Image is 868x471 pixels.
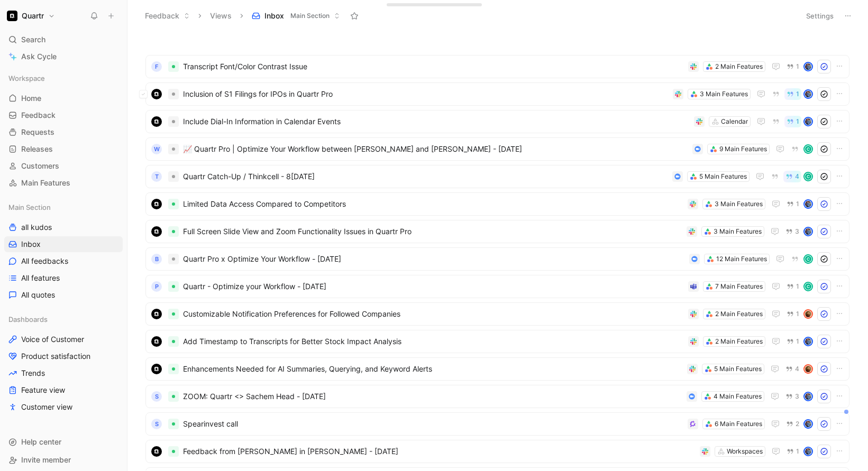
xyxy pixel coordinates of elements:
[21,437,61,446] span: Help center
[784,308,801,320] button: 1
[151,446,162,457] img: logo
[183,253,685,265] span: Quartr Pro x Optimize Your Workflow - [DATE]
[805,338,812,345] img: avatar
[805,228,812,235] img: avatar
[183,390,682,403] span: ZOOM: Quartr <> Sachem Head - [DATE]
[145,357,849,381] a: logoEnhancements Needed for AI Summaries, Querying, and Keyword Alerts5 Main Features4avatar
[145,440,849,463] a: logoFeedback from [PERSON_NAME] in [PERSON_NAME] - [DATE]Workspaces1avatar
[21,273,60,283] span: All features
[22,11,44,21] h1: Quartr
[4,8,58,23] button: QuartrQuartr
[4,382,123,398] a: Feature view
[4,287,123,303] a: All quotes
[290,11,330,21] span: Main Section
[721,116,748,127] div: Calendar
[145,275,849,298] a: PQuartr - Optimize your Workflow - [DATE]7 Main Features1C
[4,311,123,415] div: DashboardsVoice of CustomerProduct satisfactionTrendsFeature viewCustomer view
[21,50,57,63] span: Ask Cycle
[4,32,123,48] div: Search
[4,199,123,303] div: Main Sectionall kudosInboxAll feedbacksAll featuresAll quotes
[805,420,812,428] img: avatar
[151,116,162,127] img: logo
[21,334,84,345] span: Voice of Customer
[796,283,799,290] span: 1
[145,192,849,216] a: logoLimited Data Access Compared to Competitors3 Main Features1avatar
[183,225,682,238] span: Full Screen Slide View and Zoom Functionality Issues in Quartr Pro
[805,200,812,208] img: avatar
[247,8,345,24] button: InboxMain Section
[4,219,123,235] a: all kudos
[145,330,849,353] a: logoAdd Timestamp to Transcripts for Better Stock Impact Analysis2 Main Features1avatar
[183,60,684,73] span: Transcript Font/Color Contrast Issue
[715,199,763,209] div: 3 Main Features
[8,314,48,325] span: Dashboards
[183,143,688,155] span: 📈 Quartr Pro | Optimize Your Workflow between [PERSON_NAME] and [PERSON_NAME] - [DATE]
[21,256,68,266] span: All feedbacks
[21,93,41,104] span: Home
[784,281,801,292] button: 1
[183,280,684,293] span: Quartr - Optimize your Workflow - [DATE]
[784,116,801,127] button: 1
[151,171,162,182] div: T
[183,198,683,210] span: Limited Data Access Compared to Competitors
[4,236,123,252] a: Inbox
[264,11,284,21] span: Inbox
[805,393,812,400] img: avatar
[796,448,799,455] span: 1
[783,171,801,182] button: 4
[795,393,799,400] span: 3
[783,226,801,237] button: 3
[715,336,763,347] div: 2 Main Features
[715,309,763,319] div: 2 Main Features
[4,348,123,364] a: Product satisfaction
[21,239,41,250] span: Inbox
[21,290,55,300] span: All quotes
[715,61,763,72] div: 2 Main Features
[4,107,123,123] a: Feedback
[4,124,123,140] a: Requests
[8,73,45,84] span: Workspace
[145,165,849,188] a: TQuartr Catch-Up / Thinkcell - 8[DATE]5 Main Features4C
[21,161,59,171] span: Customers
[21,33,45,46] span: Search
[21,178,70,188] span: Main Features
[21,351,90,362] span: Product satisfaction
[183,445,696,458] span: Feedback from [PERSON_NAME] in [PERSON_NAME] - [DATE]
[183,308,684,320] span: Customizable Notification Preferences for Followed Companies
[151,419,162,429] div: S
[21,368,45,378] span: Trends
[151,89,162,99] img: logo
[784,446,801,457] button: 1
[715,419,762,429] div: 6 Main Features
[21,127,54,137] span: Requests
[183,335,684,348] span: Add Timestamp to Transcripts for Better Stock Impact Analysis
[4,331,123,347] a: Voice of Customer
[151,391,162,402] div: S
[796,63,799,70] span: 1
[21,402,72,412] span: Customer view
[784,418,801,430] button: 2
[4,434,123,450] div: Help center
[805,448,812,455] img: avatar
[4,399,123,415] a: Customer view
[801,8,838,23] button: Settings
[7,11,17,21] img: Quartr
[21,385,65,395] span: Feature view
[151,226,162,237] img: logo
[151,281,162,292] div: P
[183,418,683,430] span: Spearinvest call
[151,364,162,374] img: logo
[145,247,849,271] a: BQuartr Pro x Optimize Your Workflow - [DATE]12 Main FeaturesC
[183,363,683,375] span: Enhancements Needed for AI Summaries, Querying, and Keyword Alerts
[805,145,812,153] div: C
[700,89,748,99] div: 3 Main Features
[714,364,762,374] div: 5 Main Features
[784,61,801,72] button: 1
[795,173,799,180] span: 4
[805,310,812,318] img: avatar
[4,311,123,327] div: Dashboards
[805,283,812,290] div: C
[805,118,812,125] img: avatar
[4,452,123,468] div: Invite member
[796,338,799,345] span: 1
